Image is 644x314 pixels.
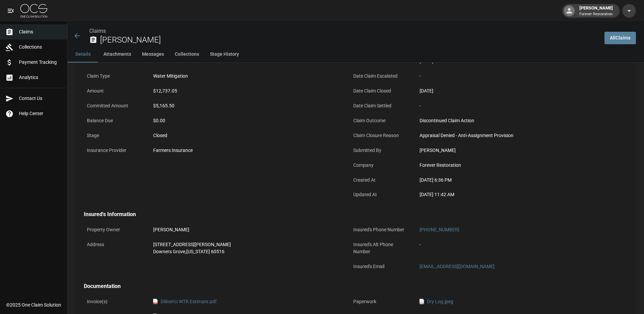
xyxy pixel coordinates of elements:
[19,74,62,81] span: Analytics
[153,102,339,109] div: $5,165.50
[89,27,599,35] nav: breadcrumb
[153,298,217,305] a: pdfDilinerto WTR Estimate.pdf
[579,11,613,17] p: Forever Restoration
[68,46,98,62] button: Details
[420,132,605,139] div: Appraisal Denied - Anti-Assignment Provision
[68,46,644,62] div: anchor tabs
[350,295,411,308] p: Paperwork
[19,95,62,102] span: Contact Us
[420,241,605,248] div: -
[4,4,18,18] button: open drawer
[84,114,145,127] p: Balance Due
[6,302,61,308] div: © 2025 One Claim Solution
[350,144,411,157] p: Submitted By
[84,129,145,142] p: Stage
[153,117,339,124] div: $0.00
[84,144,145,157] p: Insurance Provider
[84,211,609,218] h4: Insured's Information
[84,238,145,251] p: Address
[420,147,605,154] div: [PERSON_NAME]
[137,46,169,62] button: Messages
[153,87,339,95] div: $12,737.05
[84,295,145,308] p: Invoice(s)
[19,28,62,35] span: Claims
[350,70,411,83] p: Date Claim Escalated
[153,73,339,80] div: Water Mitigation
[350,114,411,127] p: Claim Outcome
[19,59,62,66] span: Payment Tracking
[84,223,145,236] p: Property Owner
[89,28,106,34] a: Claims
[350,84,411,98] p: Date Claim Closed
[420,87,605,95] div: [DATE]
[100,35,599,45] h2: [PERSON_NAME]
[84,70,145,83] p: Claim Type
[20,4,47,18] img: ocs-logo-white-transparent.png
[153,248,339,255] div: Downers Grove , [US_STATE] 60516
[420,102,605,109] div: -
[98,46,137,62] button: Attachments
[350,260,411,273] p: Insured's Email
[350,223,411,236] p: Insured's Phone Number
[153,147,339,154] div: Farmers Insurance
[19,44,62,51] span: Collections
[350,188,411,201] p: Updated At
[84,99,145,112] p: Committed Amount
[153,132,339,139] div: Closed
[420,191,605,198] div: [DATE] 11:42 AM
[169,46,205,62] button: Collections
[420,227,459,232] a: [PHONE_NUMBER]
[420,298,453,305] a: jpegDry Log.jpeg
[84,283,609,290] h4: Documentation
[153,241,339,248] div: [STREET_ADDRESS][PERSON_NAME]
[350,174,411,187] p: Created At
[420,264,495,269] a: [EMAIL_ADDRESS][DOMAIN_NAME]
[205,46,244,62] button: Stage History
[350,99,411,112] p: Date Claim Settled
[350,159,411,172] p: Company
[420,73,605,80] div: -
[420,162,605,169] div: Forever Restoration
[604,32,636,44] a: AllClaims
[350,238,411,258] p: Insured's Alt Phone Number
[84,84,145,98] p: Amount
[577,5,616,17] div: [PERSON_NAME]
[350,129,411,142] p: Claim Closure Reason
[420,177,605,184] div: [DATE] 6:36 PM
[153,226,339,233] div: [PERSON_NAME]
[19,110,62,117] span: Help Center
[420,117,605,124] div: Discontinued Claim Action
